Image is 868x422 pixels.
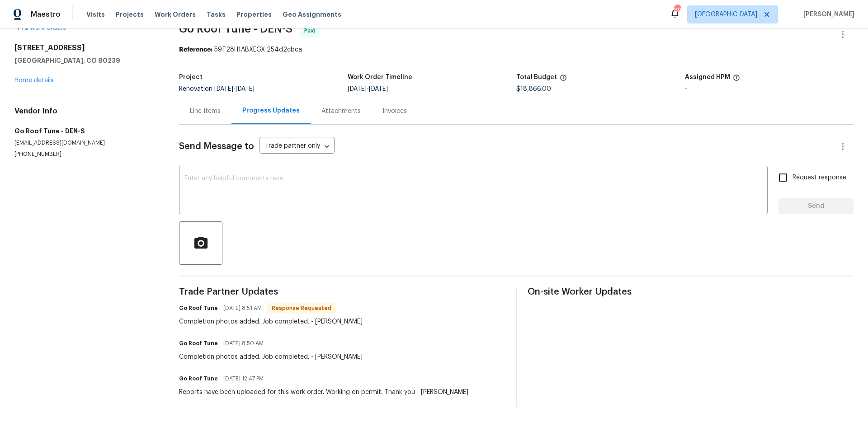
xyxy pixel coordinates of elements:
[685,74,730,80] h5: Assigned HPM
[179,23,292,34] span: Go Roof Tune - DEN-S
[528,287,854,296] span: On-site Worker Updates
[179,74,203,80] h5: Project
[259,139,335,154] div: Trade partner only
[155,10,196,19] span: Work Orders
[369,86,388,92] span: [DATE]
[86,10,105,19] span: Visits
[223,339,264,348] span: [DATE] 8:50 AM
[236,10,272,19] span: Properties
[14,139,157,147] p: [EMAIL_ADDRESS][DOMAIN_NAME]
[348,74,412,80] h5: Work Order Timeline
[14,127,157,136] h5: Go Roof Tune - DEN-S
[179,142,254,151] span: Send Message to
[348,86,367,92] span: [DATE]
[179,317,363,326] div: Completion photos added. Job completed. - [PERSON_NAME]
[14,107,157,116] h4: Vendor Info
[304,26,319,35] span: Paid
[14,43,157,52] h2: [STREET_ADDRESS]
[242,106,300,115] div: Progress Updates
[800,10,854,19] span: [PERSON_NAME]
[321,107,361,116] div: Attachments
[179,374,218,383] h6: Go Roof Tune
[190,107,221,116] div: Line Items
[179,86,255,92] span: Renovation
[674,5,680,14] div: 89
[516,74,557,80] h5: Total Budget
[179,47,212,53] b: Reference:
[685,86,854,92] div: -
[283,10,341,19] span: Geo Assignments
[179,388,468,397] div: Reports have been uploaded for this work order. Working on permit. Thank you - [PERSON_NAME]
[214,86,255,92] span: -
[516,86,551,92] span: $18,866.00
[179,352,363,361] div: Completion photos added. Job completed. - [PERSON_NAME]
[14,56,157,65] h5: [GEOGRAPHIC_DATA], CO 80239
[31,10,61,19] span: Maestro
[214,86,233,92] span: [DATE]
[793,173,846,183] span: Request response
[348,86,388,92] span: -
[14,150,157,158] p: [PHONE_NUMBER]
[223,374,264,383] span: [DATE] 12:47 PM
[207,11,226,18] span: Tasks
[116,10,144,19] span: Projects
[179,304,218,313] h6: Go Roof Tune
[236,86,255,92] span: [DATE]
[179,339,218,348] h6: Go Roof Tune
[695,10,757,19] span: [GEOGRAPHIC_DATA]
[223,304,262,313] span: [DATE] 8:51 AM
[382,107,407,116] div: Invoices
[14,77,54,84] a: Home details
[560,74,567,86] span: The total cost of line items that have been proposed by Opendoor. This sum includes line items th...
[179,45,854,54] div: 59T28H1ABXEGX-254d2cbca
[733,74,740,86] span: The hpm assigned to this work order.
[268,304,335,313] span: Response Requested
[179,287,505,296] span: Trade Partner Updates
